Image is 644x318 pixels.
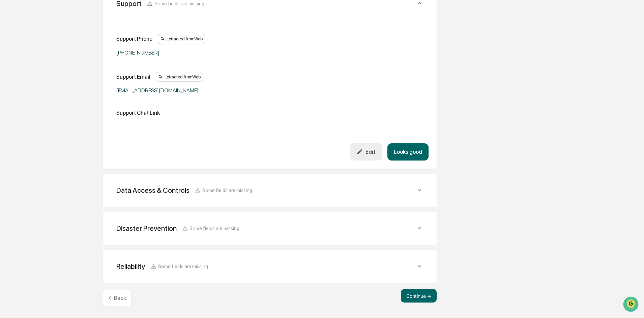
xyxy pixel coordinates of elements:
div: Disaster PreventionSome fields are missing [111,220,429,237]
div: Start new chat [23,51,111,58]
div: 🔎 [7,98,12,104]
button: Looks good [387,143,429,161]
div: Data Access & Controls [116,186,189,195]
button: Start new chat [115,54,123,62]
div: Disaster Prevention [116,224,177,233]
span: Some fields are missing [202,187,252,193]
span: Data Lookup [13,98,42,104]
div: Support Chat Link [116,110,160,116]
div: Data Access & ControlsSome fields are missing [111,182,429,199]
a: Powered byPylon [48,114,82,119]
div: Edit [356,148,375,155]
span: Preclearance [13,85,43,92]
button: Continue ➔ [401,289,437,303]
div: Extracted from Web [158,34,205,44]
div: 🖐️ [7,85,12,91]
div: ReliabilitySome fields are missing [111,258,429,275]
p: How can we help? [7,14,123,25]
div: Support Phone [116,36,152,42]
div: [EMAIL_ADDRESS][DOMAIN_NAME] [116,87,285,94]
div: Support Email [116,74,150,80]
div: Reliability [116,262,145,271]
div: Extracted from Web [156,72,203,82]
p: ← Back [109,295,126,301]
button: Edit [350,143,382,160]
img: 1746055101610-c473b297-6a78-478c-a979-82029cc54cd1 [7,51,19,64]
a: 🖐️Preclearance [4,82,46,94]
a: 🔎Data Lookup [4,95,45,107]
span: Pylon [67,114,82,119]
div: 🗄️ [49,85,54,91]
iframe: Open customer support [622,296,641,314]
a: 🗄️Attestations [46,82,86,94]
span: Attestations [56,85,84,92]
span: Some fields are missing [158,263,208,269]
div: We're available if you need us! [23,58,85,64]
span: Some fields are missing [154,1,204,6]
span: Some fields are missing [189,225,239,231]
div: [PHONE_NUMBER] [116,49,285,56]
